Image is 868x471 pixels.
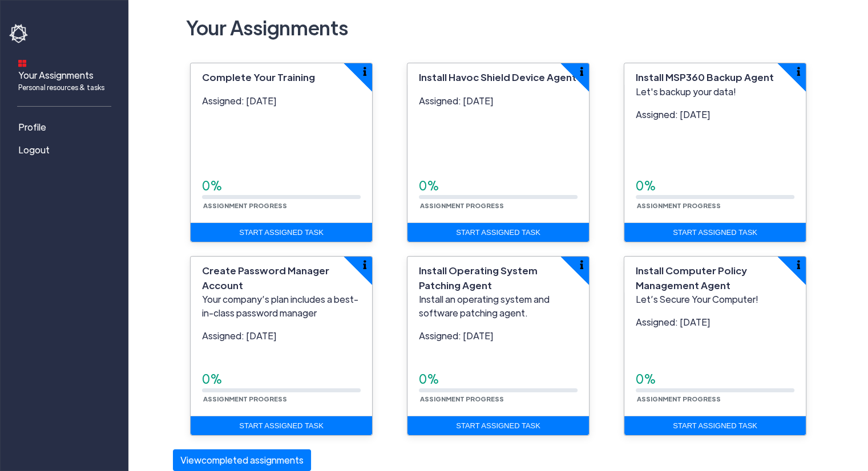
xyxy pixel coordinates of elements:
[202,177,361,195] div: 0%
[9,24,30,43] img: havoc-shield-logo-white.png
[419,293,578,320] p: Install an operating system and software patching agent.
[797,260,800,269] img: info-icon.svg
[9,116,123,139] a: Profile
[18,120,46,134] span: Profile
[636,315,794,329] p: Assigned: [DATE]
[202,201,288,209] small: Assignment Progress
[624,223,806,242] a: Start Assigned Task
[419,370,578,388] div: 0%
[363,260,366,269] img: info-icon.svg
[636,177,794,195] div: 0%
[678,348,868,471] iframe: Chat Widget
[202,94,361,108] p: Assigned: [DATE]
[202,329,361,343] p: Assigned: [DATE]
[9,139,123,161] a: Logout
[407,223,589,242] a: Start Assigned Task
[18,143,50,157] span: Logout
[419,264,538,291] span: Install Operating System Patching Agent
[202,293,361,320] p: Your company’s plan includes a best-in-class password manager
[202,395,288,403] small: Assignment Progress
[636,264,747,291] span: Install Computer Policy Management Agent
[636,370,794,388] div: 0%
[18,82,104,92] span: Personal resources & tasks
[18,59,26,67] img: dashboard-icon.svg
[173,449,311,471] button: Viewcompleted assignments
[181,10,815,44] h2: Your Assignments
[624,416,806,436] a: Start Assigned Task
[419,71,576,83] span: Install Havoc Shield Device Agent
[419,201,505,209] small: Assignment Progress
[419,94,578,108] p: Assigned: [DATE]
[797,67,800,76] img: info-icon.svg
[636,293,794,306] p: Let’s Secure Your Computer!
[419,329,578,343] p: Assigned: [DATE]
[191,416,372,436] a: Start Assigned Task
[636,108,794,121] p: Assigned: [DATE]
[419,177,578,195] div: 0%
[419,395,505,403] small: Assignment Progress
[636,201,722,209] small: Assignment Progress
[191,223,372,242] a: Start Assigned Task
[636,71,774,83] span: Install MSP360 Backup Agent
[18,68,104,92] span: Your Assignments
[636,85,794,99] p: Let's backup your data!
[9,52,123,97] a: Your AssignmentsPersonal resources & tasks
[202,264,329,291] span: Create Password Manager Account
[636,395,722,403] small: Assignment Progress
[407,416,589,436] a: Start Assigned Task
[363,67,366,76] img: info-icon.svg
[202,71,315,83] span: Complete Your Training
[580,67,583,76] img: info-icon.svg
[202,370,361,388] div: 0%
[580,260,583,269] img: info-icon.svg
